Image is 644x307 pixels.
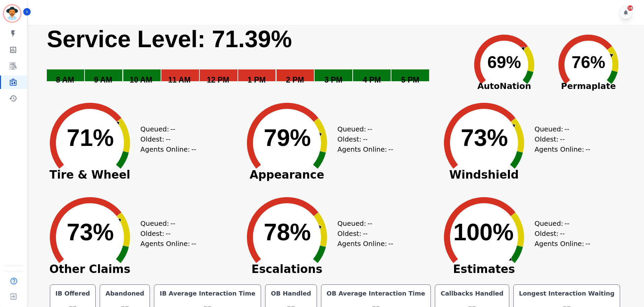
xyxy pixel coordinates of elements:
[518,289,616,298] div: Longest Interaction Waiting
[39,266,140,273] span: Other Claims
[140,124,191,134] div: Queued:
[535,239,592,249] div: Agents Online:
[367,218,372,228] span: --
[565,124,569,134] span: --
[130,75,152,84] text: 10 AM
[191,144,196,154] span: --
[572,53,605,72] text: 76%
[236,266,337,273] span: Escalations
[627,5,633,11] div: 18
[433,172,535,178] span: Windshield
[207,75,229,84] text: 12 PM
[560,228,565,239] span: --
[269,289,312,298] div: OB Handled
[585,239,590,249] span: --
[191,239,196,249] span: --
[248,75,266,84] text: 1 PM
[325,289,427,298] div: OB Average Interaction Time
[363,228,367,239] span: --
[453,219,514,245] text: 100%
[140,228,191,239] div: Oldest:
[337,218,388,228] div: Queued:
[535,228,585,239] div: Oldest:
[535,134,585,144] div: Oldest:
[363,75,381,84] text: 4 PM
[535,218,585,228] div: Queued:
[264,219,311,245] text: 78%
[67,125,114,151] text: 71%
[56,75,74,84] text: 8 AM
[337,144,395,154] div: Agents Online:
[461,125,508,151] text: 73%
[585,144,590,154] span: --
[401,75,419,84] text: 5 PM
[286,75,304,84] text: 2 PM
[166,228,170,239] span: --
[324,75,343,84] text: 3 PM
[54,289,92,298] div: IB Offered
[388,144,393,154] span: --
[433,266,535,273] span: Estimates
[560,134,565,144] span: --
[4,5,20,22] img: Bordered avatar
[104,289,146,298] div: Abandoned
[46,25,461,94] svg: Service Level: 0%
[168,75,191,84] text: 11 AM
[337,228,388,239] div: Oldest:
[363,134,367,144] span: --
[546,80,631,93] span: Permaplate
[140,218,191,228] div: Queued:
[170,124,175,134] span: --
[388,239,393,249] span: --
[462,80,546,93] span: AutoNation
[535,144,592,154] div: Agents Online:
[337,239,395,249] div: Agents Online:
[439,289,505,298] div: Callbacks Handled
[67,219,114,245] text: 73%
[337,124,388,134] div: Queued:
[158,289,257,298] div: IB Average Interaction Time
[565,218,569,228] span: --
[236,172,337,178] span: Appearance
[367,124,372,134] span: --
[337,134,388,144] div: Oldest:
[264,125,311,151] text: 79%
[140,144,198,154] div: Agents Online:
[140,239,198,249] div: Agents Online:
[47,26,292,52] text: Service Level: 71.39%
[94,75,112,84] text: 9 AM
[170,218,175,228] span: --
[487,53,521,72] text: 69%
[166,134,170,144] span: --
[140,134,191,144] div: Oldest:
[535,124,585,134] div: Queued:
[39,172,140,178] span: Tire & Wheel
